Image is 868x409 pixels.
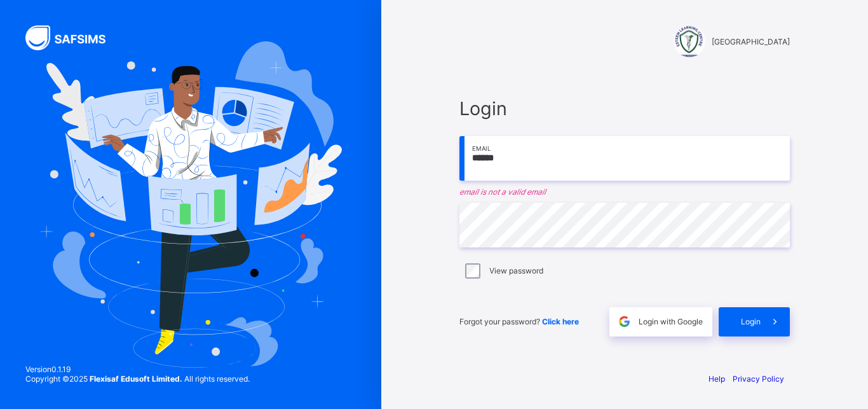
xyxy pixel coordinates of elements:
img: SAFSIMS Logo [25,25,121,50]
label: View password [489,266,543,275]
span: [GEOGRAPHIC_DATA] [712,37,790,46]
span: Version 0.1.19 [25,364,250,374]
span: Login [459,97,790,120]
span: Login [741,317,761,326]
a: Click here [542,317,579,326]
span: Copyright © 2025 All rights reserved. [25,374,250,384]
a: Help [709,374,725,384]
em: email is not a valid email [459,187,790,197]
img: Hero Image [39,41,342,367]
img: google.396cfc9801f0270233282035f929180a.svg [617,314,632,329]
span: Login with Google [639,317,703,326]
strong: Flexisaf Edusoft Limited. [90,374,182,384]
span: Forgot your password? [459,317,579,326]
a: Privacy Policy [733,374,784,384]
